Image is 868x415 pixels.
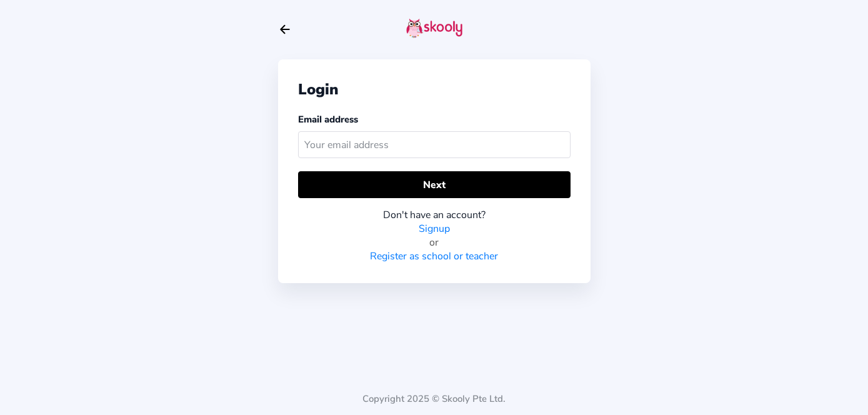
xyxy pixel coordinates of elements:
[370,249,498,263] a: Register as school or teacher
[298,171,571,198] button: Next
[406,18,462,38] img: skooly-logo.png
[298,131,571,158] input: Your email address
[298,208,571,222] div: Don't have an account?
[298,113,358,126] label: Email address
[278,22,292,36] button: arrow back outline
[298,236,571,249] div: or
[298,79,571,99] div: Login
[419,222,450,236] a: Signup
